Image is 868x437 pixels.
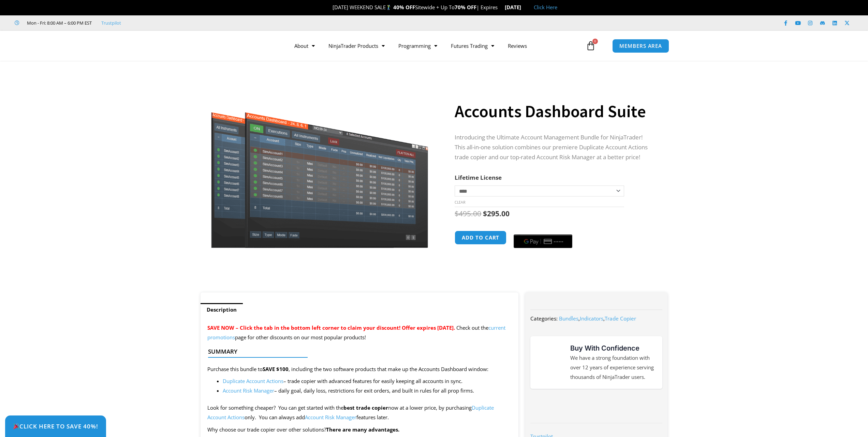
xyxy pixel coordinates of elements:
bdi: 295.00 [483,209,510,218]
img: LogoAI | Affordable Indicators – NinjaTrader [190,33,263,58]
a: Clear options [455,200,465,205]
a: Indicators [580,315,603,322]
strong: best trade copier [343,404,388,411]
span: Click Here to save 40%! [13,423,98,429]
h4: Summary [208,348,506,355]
img: mark thumbs good 43913 | Affordable Indicators – NinjaTrader [537,350,562,375]
img: ⌛ [498,5,503,10]
span: MEMBERS AREA [619,43,662,49]
a: Programming [392,38,444,54]
p: Look for something cheaper? You can get started with the now at a lower price, by purchasing only... [207,403,512,422]
li: – daily goal, daily loss, restrictions for exit orders, and built in rules for all prop firms. [223,386,512,396]
span: $ [483,209,487,218]
iframe: Secure payment input frame [512,230,574,230]
span: [DATE] WEEKEND SALE Sitewide + Up To | Expires [325,4,504,11]
a: Trustpilot [101,19,121,27]
span: SAVE NOW – Click the tab in the bottom left corner to claim your discount! Offer expires [DATE]. [207,324,455,331]
a: Description [201,303,243,316]
a: Duplicate Account Actions [223,378,283,384]
p: Purchase this bundle to , including the two software products that make up the Accounts Dashboard... [207,365,512,374]
span: $ [455,209,459,218]
text: •••••• [554,239,564,244]
a: Account Risk Manager [223,387,274,394]
a: Bundles [559,315,578,322]
a: Trade Copier [605,315,636,322]
button: Add to cart [455,231,506,245]
span: , , [559,315,636,322]
a: MEMBERS AREA [612,39,669,53]
strong: 70% OFF [455,4,476,11]
nav: Menu [288,38,584,54]
img: 🎉 [13,423,19,429]
span: Categories: [530,315,558,322]
p: Introducing the Ultimate Account Management Bundle for NinjaTrader! This all-in-one solution comb... [455,133,654,162]
img: 🏭 [521,5,527,10]
a: Account Risk Manager [305,414,356,421]
a: 🎉Click Here to save 40%! [5,415,106,437]
strong: SAVE $100 [263,366,289,372]
span: Mon - Fri: 8:00 AM – 6:00 PM EST [25,19,92,27]
img: Screenshot 2024-08-26 155710eeeee [210,73,429,248]
img: 🏌️‍♂️ [386,5,391,10]
button: Buy with GPay [514,234,572,248]
h1: Accounts Dashboard Suite [455,99,654,123]
a: 0 [576,36,606,56]
strong: 40% OFF [393,4,415,11]
img: 🎉 [327,5,332,10]
p: We have a strong foundation with over 12 years of experience serving thousands of NinjaTrader users. [570,353,656,382]
label: Lifetime License [455,174,502,181]
li: – trade copier with advanced features for easily keeping all accounts in sync. [223,377,512,386]
strong: [DATE] [505,4,527,11]
h3: Buy With Confidence [570,343,656,353]
a: Futures Trading [444,38,501,54]
p: Check out the page for other discounts on our most popular products! [207,323,512,342]
a: NinjaTrader Products [322,38,392,54]
a: Click Here [534,4,557,11]
a: About [288,38,322,54]
bdi: 495.00 [455,209,481,218]
a: Reviews [501,38,534,54]
img: NinjaTrader Wordmark color RGB | Affordable Indicators – NinjaTrader [545,400,648,413]
span: 0 [592,39,598,44]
